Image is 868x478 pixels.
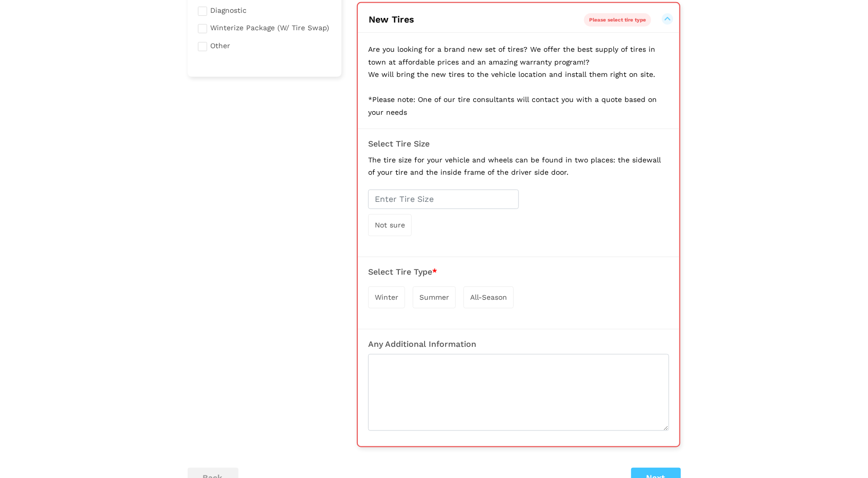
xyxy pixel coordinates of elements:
[368,340,669,349] h3: Any Additional Information
[368,267,669,277] h3: Select Tire Type
[375,293,398,301] span: Winter
[470,293,507,301] span: All-Season
[368,154,669,179] p: The tire size for your vehicle and wheels can be found in two places: the sidewall of your tire a...
[368,13,669,26] button: New Tires Please select tire type
[368,139,669,149] h3: Select Tire Size
[419,293,449,301] span: Summer
[358,33,679,129] p: Are you looking for a brand new set of tires? We offer the best supply of tires in town at afford...
[368,190,519,209] input: Enter Tire Size
[589,17,646,23] span: Please select tire type
[375,221,405,229] span: Not sure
